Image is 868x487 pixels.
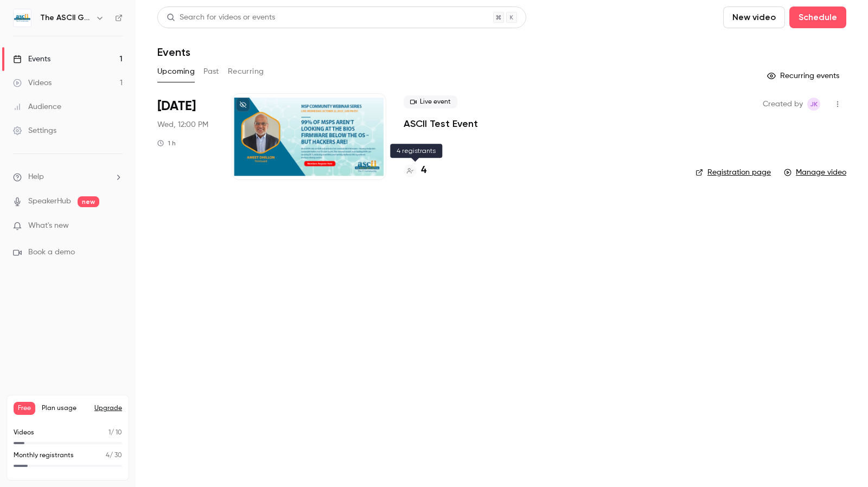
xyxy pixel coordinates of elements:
span: Created by [763,98,803,111]
span: Free [14,402,35,415]
span: Live event [404,95,457,108]
button: Schedule [789,7,846,28]
span: [DATE] [157,98,196,115]
li: help-dropdown-opener [13,171,123,183]
button: Past [203,63,219,80]
h1: Events [157,46,190,59]
span: 1 [108,430,111,436]
span: 4 [106,452,110,459]
a: 4 [404,163,426,178]
img: The ASCII Group [14,9,31,27]
button: New video [723,7,785,28]
div: Events [13,54,50,65]
p: Videos [14,428,34,438]
a: ASCII Test Event [404,117,478,130]
h4: 4 [421,163,426,178]
p: Monthly registrants [14,451,74,460]
span: Wed, 12:00 PM [157,119,208,130]
p: / 30 [106,451,122,460]
button: Recurring events [762,67,846,85]
div: Videos [13,78,52,88]
a: Manage video [784,167,846,178]
div: 1 h [157,139,176,148]
div: Oct 15 Wed, 12:00 PM (America/New York) [157,93,214,180]
div: Audience [13,101,61,112]
div: Search for videos or events [167,12,275,23]
h6: The ASCII Group [40,12,91,23]
p: / 10 [108,428,122,438]
a: Registration page [695,167,771,178]
span: new [78,196,99,207]
span: Book a demo [28,247,75,258]
span: What's new [28,220,69,232]
span: Jerry Koutavas [807,98,820,111]
span: Plan usage [42,404,88,413]
span: JK [810,98,818,111]
button: Upgrade [94,404,122,413]
div: Settings [13,125,56,136]
span: Help [28,171,44,183]
button: Upcoming [157,63,195,80]
button: Recurring [228,63,264,80]
a: SpeakerHub [28,196,71,207]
